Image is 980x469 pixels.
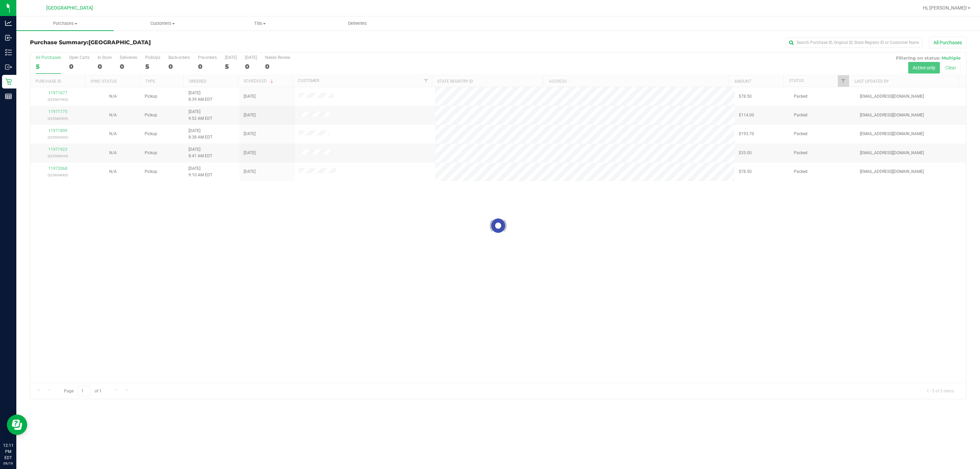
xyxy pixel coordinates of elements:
a: Tills [211,16,309,31]
inline-svg: Inbound [5,34,12,41]
inline-svg: Outbound [5,64,12,70]
span: [GEOGRAPHIC_DATA] [46,5,93,11]
inline-svg: Analytics [5,20,12,27]
button: All Purchases [929,37,966,48]
span: Hi, [PERSON_NAME]! [923,5,967,11]
p: 12:11 PM EDT [3,442,13,461]
p: 09/19 [3,461,13,466]
iframe: Resource center [7,415,27,435]
input: Search Purchase ID, Original ID, State Registry ID or Customer Name... [786,37,922,48]
a: Deliveries [309,16,406,31]
span: Tills [212,20,308,27]
h3: Purchase Summary: [30,39,342,46]
inline-svg: Inventory [5,49,12,56]
a: Customers [114,16,211,31]
inline-svg: Reports [5,93,12,100]
span: Customers [114,20,211,27]
span: Purchases [16,20,114,27]
span: [GEOGRAPHIC_DATA] [88,39,151,46]
a: Purchases [16,16,114,31]
span: Deliveries [339,20,376,27]
inline-svg: Retail [5,78,12,85]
